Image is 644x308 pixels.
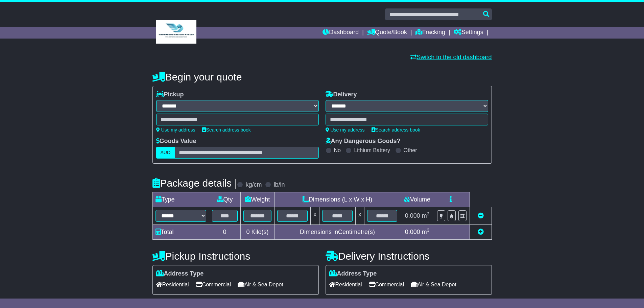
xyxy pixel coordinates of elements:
h4: Begin your quote [152,71,492,82]
span: Commercial [196,279,231,290]
h4: Delivery Instructions [326,251,492,262]
a: Use my address [156,127,195,133]
a: Settings [454,27,483,39]
td: Weight [240,192,275,207]
sup: 3 [427,211,430,216]
label: Other [404,147,417,153]
label: Address Type [156,270,204,278]
label: Pickup [156,91,184,98]
a: Tracking [415,27,445,39]
a: Add new item [478,229,484,235]
label: Delivery [326,91,357,98]
td: x [355,207,364,225]
label: AUD [156,147,175,159]
a: Remove this item [478,212,484,219]
a: Search address book [202,127,251,133]
h4: Pickup Instructions [152,251,319,262]
span: m [422,229,430,235]
a: Switch to the old dashboard [410,54,492,61]
span: 0 [246,229,249,235]
a: Use my address [326,127,365,133]
td: Volume [400,192,434,207]
label: lb/in [273,181,285,189]
span: Residential [329,279,362,290]
td: Kilo(s) [240,225,275,240]
label: Goods Value [156,138,196,145]
label: Lithium Battery [354,147,390,153]
a: Search address book [372,127,420,133]
td: Dimensions in Centimetre(s) [275,225,400,240]
td: Qty [209,192,240,207]
h4: Package details | [152,177,237,189]
td: 0 [209,225,240,240]
a: Dashboard [323,27,359,39]
span: Residential [156,279,189,290]
td: Dimensions (L x W x H) [275,192,400,207]
label: kg/cm [245,181,262,189]
span: m [422,212,430,219]
span: 0.000 [405,212,420,219]
label: No [334,147,341,153]
a: Quote/Book [367,27,407,39]
td: x [311,207,319,225]
span: Air & Sea Depot [411,279,456,290]
label: Address Type [329,270,377,278]
sup: 3 [427,228,430,233]
span: 0.000 [405,229,420,235]
label: Any Dangerous Goods? [326,138,401,145]
td: Total [152,225,209,240]
td: Type [152,192,209,207]
span: Commercial [369,279,404,290]
span: Air & Sea Depot [238,279,283,290]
